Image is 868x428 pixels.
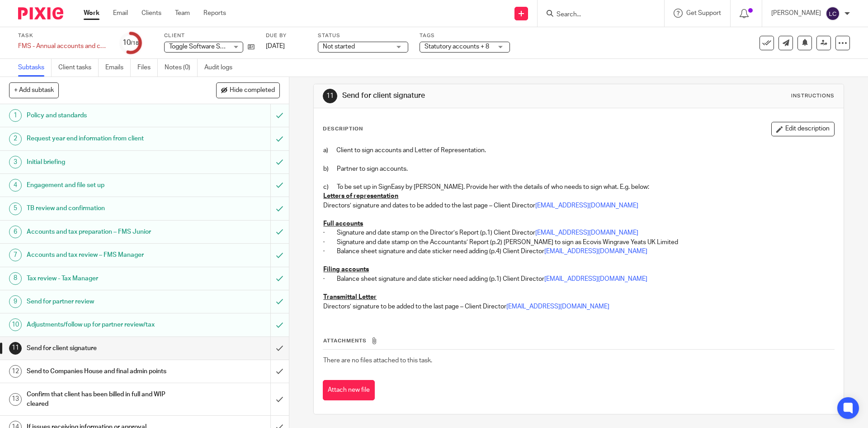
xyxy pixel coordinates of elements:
[9,272,22,285] div: 8
[27,178,183,192] h1: Engagement and file set up
[323,146,834,155] p: a) Client to sign accounts and Letter of Representation.
[9,109,22,122] div: 1
[771,9,821,18] p: [PERSON_NAME]
[686,10,721,16] span: Get Support
[323,193,398,199] u: Letters of representation
[204,59,239,77] a: Audit logs
[556,11,637,19] input: Search
[84,9,99,18] a: Work
[27,248,183,262] h1: Accounts and tax review – FMS Manager
[9,318,22,331] div: 10
[9,133,22,145] div: 2
[18,42,108,51] div: FMS - Annual accounts and corporation tax - December 2024
[791,92,835,100] div: Instructions
[18,59,52,77] a: Subtasks
[165,59,198,77] a: Notes (0)
[323,266,369,273] u: Filing accounts
[9,226,22,238] div: 6
[425,43,489,50] span: Statutory accounts + 8
[9,202,22,215] div: 5
[342,91,598,101] h1: Send for client signature
[544,248,647,255] a: [EMAIL_ADDRESS][DOMAIN_NAME]
[137,59,158,77] a: Files
[266,43,285,49] span: [DATE]
[164,32,255,39] label: Client
[27,341,183,355] h1: Send for client signature
[27,295,183,308] h1: Send for partner review
[9,82,59,98] button: + Add subtask
[123,38,139,48] div: 10
[27,225,183,239] h1: Accounts and tax preparation – FMS Junior
[27,365,183,378] h1: Send to Companies House and final admin points
[323,183,834,192] p: c) To be set up in SignEasy by [PERSON_NAME]. Provide her with the details of who needs to sign w...
[323,380,375,400] button: Attach new file
[826,6,840,21] img: svg%3E
[9,249,22,261] div: 7
[27,318,183,332] h1: Adjustments/follow up for partner review/tax
[771,122,835,136] button: Edit description
[323,89,337,103] div: 11
[216,82,280,98] button: Hide completed
[27,202,183,215] h1: TB review and confirmation
[58,59,99,77] a: Client tasks
[9,365,22,378] div: 12
[323,228,834,237] p: · Signature and date stamp on the Director’s Report (p.1) Client Director
[230,87,275,94] span: Hide completed
[9,342,22,355] div: 11
[323,247,834,256] p: · Balance sheet signature and date sticker need adding (p.4) Client Director
[9,393,22,406] div: 13
[323,338,367,343] span: Attachments
[105,59,131,77] a: Emails
[175,9,190,18] a: Team
[506,303,609,310] a: [EMAIL_ADDRESS][DOMAIN_NAME]
[131,41,139,46] small: /18
[142,9,161,18] a: Clients
[323,125,363,133] p: Description
[18,42,108,51] div: FMS - Annual accounts and corporation tax - [DATE]
[323,302,834,311] p: Directors’ signature to be added to the last page – Client Director
[18,32,108,39] label: Task
[27,272,183,285] h1: Tax review - Tax Manager
[323,201,834,210] p: Directors’ signature and dates to be added to the last page – Client Director
[544,276,647,282] a: [EMAIL_ADDRESS][DOMAIN_NAME]
[9,156,22,168] div: 3
[323,43,355,50] span: Not started
[535,230,638,236] a: [EMAIL_ADDRESS][DOMAIN_NAME]
[27,109,183,122] h1: Policy and standards
[203,9,226,18] a: Reports
[535,202,638,209] a: [EMAIL_ADDRESS][DOMAIN_NAME]
[318,32,408,39] label: Status
[323,357,432,364] span: There are no files attached to this task.
[323,221,363,227] u: Full accounts
[113,9,128,18] a: Email
[27,388,183,411] h1: Confirm that client has been billed in full and WIP cleared
[27,132,183,145] h1: Request year end information from client
[323,238,834,247] p: · Signature and date stamp on the Accountants’ Report (p.2) [PERSON_NAME] to sign as Ecovis Wingr...
[9,179,22,192] div: 4
[18,7,63,19] img: Pixie
[323,274,834,284] p: · Balance sheet signature and date sticker need adding (p.1) Client Director
[323,294,377,300] u: Transmittal Letter
[9,295,22,308] div: 9
[323,164,834,173] p: b) Partner to sign accounts.
[266,32,307,39] label: Due by
[420,32,510,39] label: Tags
[27,155,183,169] h1: Initial briefing
[169,43,261,50] span: Toggle Software Services UK Ltd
